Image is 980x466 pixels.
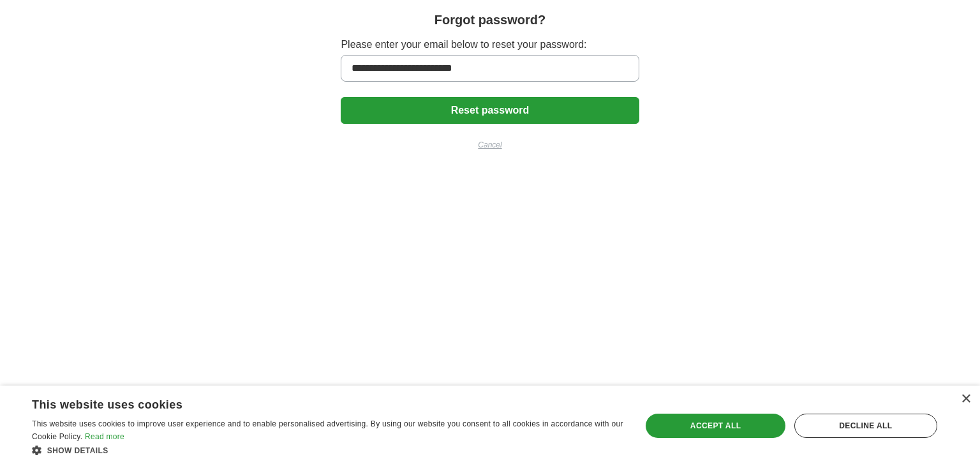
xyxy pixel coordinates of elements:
[341,97,639,124] button: Reset password
[32,419,623,441] span: This website uses cookies to improve user experience and to enable personalised advertising. By u...
[646,414,785,438] div: Accept all
[32,444,623,456] div: Show details
[85,432,124,441] a: Read more, opens a new window
[341,139,639,151] a: Cancel
[434,10,546,29] h1: Forgot password?
[794,414,937,438] div: Decline all
[341,37,639,52] label: Please enter your email below to reset your password:
[961,395,970,404] div: Close
[47,446,108,455] span: Show details
[32,393,591,412] div: This website uses cookies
